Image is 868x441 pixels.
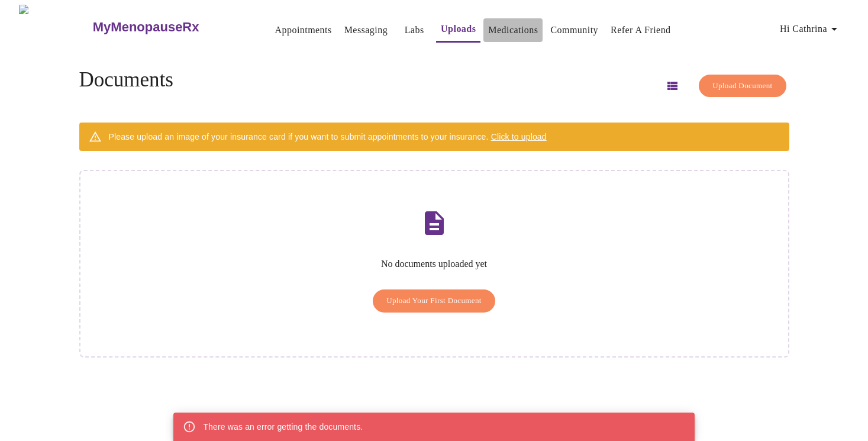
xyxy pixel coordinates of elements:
h4: Documents [79,68,173,92]
span: Click to upload [491,132,547,141]
button: Community [546,18,603,42]
img: MyMenopauseRx Logo [19,5,91,49]
button: Appointments [270,18,337,42]
span: Upload Your First Document [386,294,482,308]
a: Medications [488,22,538,38]
div: Please upload an image of your insurance card if you want to submit appointments to your insurance. [109,126,547,147]
button: Refer a Friend [606,18,676,42]
button: Upload Document [699,75,786,98]
button: Messaging [340,18,392,42]
button: Medications [483,18,543,42]
button: Hi Cathrina [775,17,846,41]
a: Appointments [275,22,332,38]
a: Refer a Friend [611,22,671,38]
span: Hi Cathrina [780,21,841,37]
button: Switch to list view [658,72,686,100]
a: Labs [405,22,424,38]
button: Uploads [436,17,480,43]
h3: MyMenopauseRx [93,20,199,35]
a: MyMenopauseRx [91,7,246,48]
a: Messaging [344,22,388,38]
button: Labs [395,18,433,42]
p: No documents uploaded yet [95,259,774,269]
a: Uploads [441,21,476,37]
span: Upload Document [712,79,772,93]
button: Upload Your First Document [373,289,495,313]
div: There was an error getting the documents. [203,416,363,437]
a: Community [550,22,598,38]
